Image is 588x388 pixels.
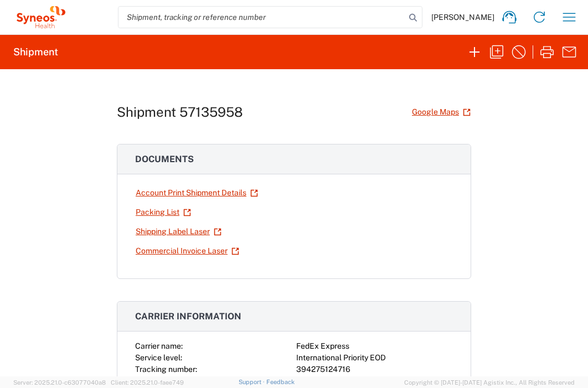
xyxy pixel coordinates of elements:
div: 19.31 GBP [296,375,453,387]
span: [PERSON_NAME] [431,12,494,22]
a: Commercial Invoice Laser [135,241,240,261]
span: Carrier name: [135,342,183,350]
a: Google Maps [411,102,471,122]
span: Tracking number: [135,365,197,374]
input: Shipment, tracking or reference number [118,7,405,28]
span: Carrier information [135,311,241,322]
div: International Priority EOD [296,352,453,364]
span: Server: 2025.21.0-c63077040a8 [13,379,106,386]
a: Shipping Label Laser [135,222,222,241]
span: Service level: [135,353,182,362]
h1: Shipment 57135958 [117,104,243,120]
div: 394275124716 [296,364,453,375]
h2: Shipment [13,45,58,59]
a: Packing List [135,203,192,222]
span: Documents [135,154,194,164]
a: Account Print Shipment Details [135,183,259,203]
a: Support [239,379,266,385]
span: Copyright © [DATE]-[DATE] Agistix Inc., All Rights Reserved [404,377,575,387]
a: Feedback [266,379,295,385]
div: FedEx Express [296,340,453,352]
span: Client: 2025.21.0-faee749 [111,379,184,386]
